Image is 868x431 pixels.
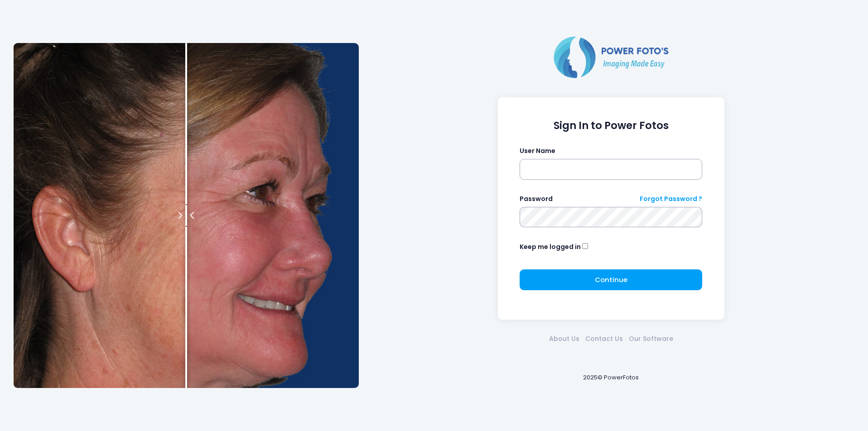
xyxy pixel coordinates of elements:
[550,34,672,80] img: Logo
[367,359,854,397] div: 2025© PowerFotos
[595,275,627,284] span: Continue
[582,334,626,344] a: Contact Us
[640,194,702,204] a: Forgot Password ?
[520,146,555,156] label: User Name
[626,334,676,344] a: Our Software
[546,334,582,344] a: About Us
[520,194,553,204] label: Password
[520,120,702,132] h1: Sign In to Power Fotos
[520,269,702,290] button: Continue
[520,242,581,252] label: Keep me logged in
